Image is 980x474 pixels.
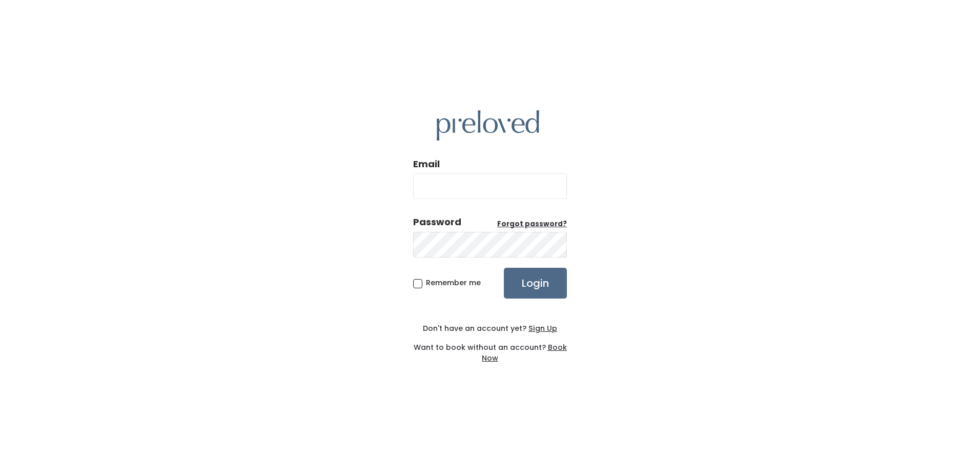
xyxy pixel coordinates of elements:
[528,323,557,333] u: Sign Up
[437,110,539,141] img: preloved logo
[413,323,567,334] div: Don't have an account yet?
[497,219,567,229] a: Forgot password?
[504,268,567,299] input: Login
[526,323,557,333] a: Sign Up
[413,157,440,171] label: Email
[413,215,461,229] div: Password
[426,278,481,288] span: Remember me
[482,342,567,363] a: Book Now
[413,334,567,364] div: Want to book without an account?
